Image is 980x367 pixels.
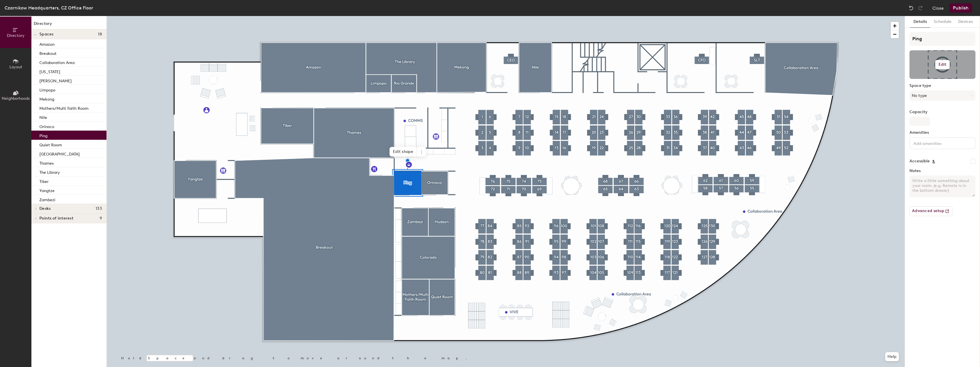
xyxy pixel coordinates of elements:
[31,21,107,29] h1: Directory
[909,83,975,88] label: Space type
[39,159,54,166] p: Thames
[39,216,73,221] span: Points of interest
[39,32,54,37] span: Spaces
[917,5,923,11] img: Redo
[39,187,55,193] p: Yangtze
[389,147,417,157] span: Edit shape
[932,3,944,13] button: Close
[909,110,975,114] label: Capacity
[885,352,899,361] button: Help
[909,159,930,163] label: Accessible
[39,168,60,175] p: The Library
[9,65,22,69] span: Layout
[939,62,947,67] h6: Edit
[39,196,55,202] p: Zambezi
[909,130,975,135] label: Amenities
[909,90,975,101] button: No type
[39,40,55,47] p: Amazon
[935,60,950,69] button: Edit
[7,33,25,38] span: Directory
[39,49,57,56] p: Breakout
[39,206,51,211] span: Desks
[39,150,80,157] p: [GEOGRAPHIC_DATA]
[2,96,30,101] span: Neighborhoods
[100,216,102,221] span: 9
[39,177,49,184] p: Tiber
[39,123,54,129] p: Orinoco
[39,113,47,120] p: Nile
[39,68,60,74] p: [US_STATE]
[908,5,914,11] img: Undo
[98,32,102,37] span: 18
[39,141,62,147] p: Quiet Room
[39,95,54,102] p: Mekong
[930,16,955,28] button: Schedule
[910,16,930,28] button: Details
[5,4,93,11] div: Czarnikow Headquarters, CZ Office Floor
[909,169,975,173] label: Notes
[39,59,75,65] p: Collaboration Area
[912,139,964,146] input: Add amenities
[39,77,72,83] p: [PERSON_NAME]
[39,86,55,93] p: Limpopo
[39,104,89,111] p: Mothers/Multi Faith Room
[955,16,976,28] button: Devices
[39,132,47,138] p: Ping
[96,206,102,211] span: 133
[949,3,972,13] button: Publish
[909,206,953,216] button: Advanced setup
